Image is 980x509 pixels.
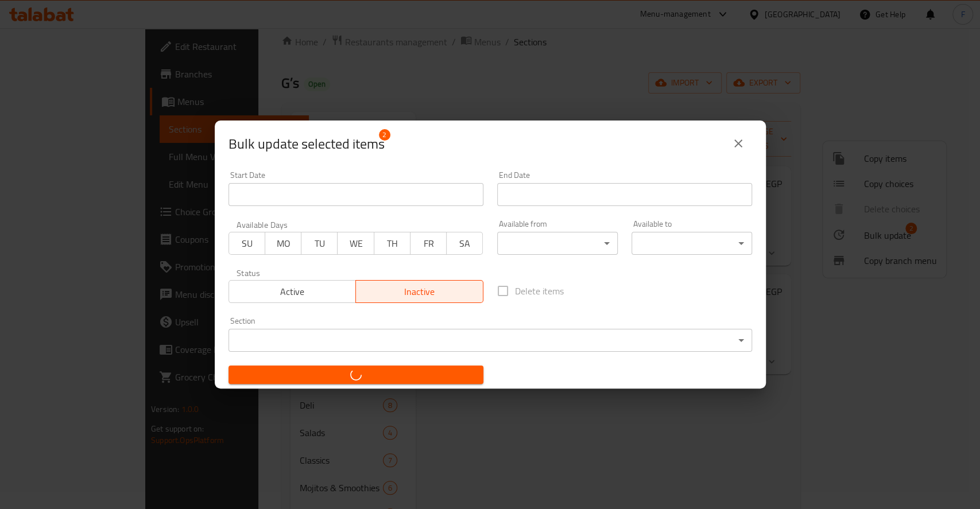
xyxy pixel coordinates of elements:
button: SU [228,232,265,255]
span: FR [415,235,442,252]
button: WE [337,232,374,255]
button: SA [446,232,483,255]
button: Inactive [355,280,483,303]
button: Active [228,280,357,303]
span: TH [379,235,406,252]
span: Active [234,283,352,300]
span: SA [451,235,478,252]
span: SU [234,235,261,252]
button: MO [265,232,301,255]
button: TH [374,232,410,255]
button: close [725,130,752,157]
span: Delete items [515,284,564,298]
span: TU [306,235,333,252]
div: ​ [632,232,752,255]
span: WE [342,235,369,252]
span: MO [270,235,297,252]
span: 2 [379,129,390,141]
span: Inactive [361,283,479,300]
div: ​ [228,329,752,352]
div: ​ [497,232,618,255]
button: TU [301,232,338,255]
span: Selected items count [228,135,385,153]
button: FR [410,232,447,255]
